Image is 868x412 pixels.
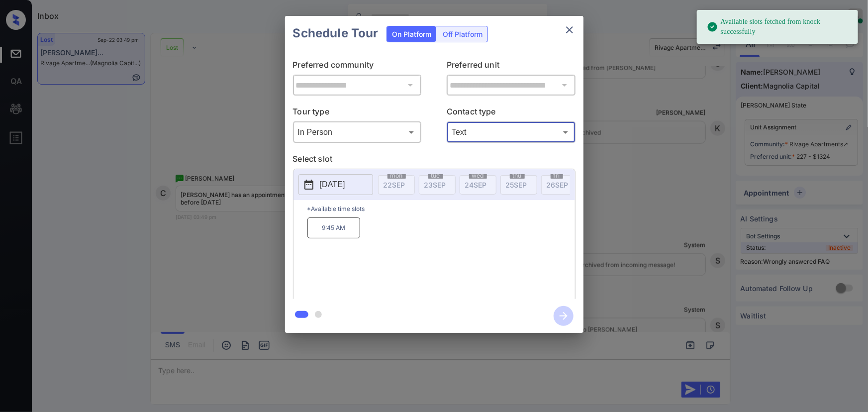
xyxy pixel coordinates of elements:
div: Available slots fetched from knock successfully [707,13,850,41]
p: Select slot [293,153,576,169]
p: Preferred unit [447,59,576,75]
p: Tour type [293,105,422,121]
p: Preferred community [293,59,422,75]
div: On Platform [387,26,436,42]
h2: Schedule Tour [285,16,386,51]
div: In Person [295,124,419,140]
div: Text [449,124,573,140]
p: 9:45 AM [307,217,360,238]
p: Contact type [447,105,576,121]
button: close [560,20,579,40]
div: Off Platform [438,26,487,42]
button: btn-next [548,303,579,329]
p: *Available time slots [307,200,575,217]
p: [DATE] [320,179,345,191]
button: [DATE] [298,174,373,195]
